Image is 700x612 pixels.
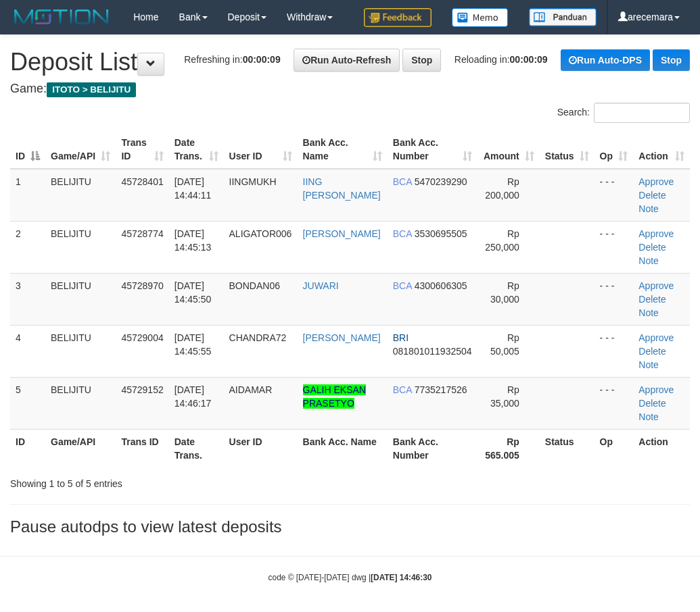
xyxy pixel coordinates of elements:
[229,280,280,291] span: BONDAN06
[229,332,287,343] span: CHANDRA72
[45,325,116,377] td: BELIJITU
[490,332,519,357] span: Rp 50,005
[229,228,292,239] span: ALIGATOR006
[638,242,666,253] a: Delete
[174,384,212,409] span: [DATE] 14:46:17
[45,429,116,467] th: Game/API
[169,130,224,169] th: Date Trans.: activate to sort column ascending
[184,54,280,65] span: Refreshing in:
[594,377,634,429] td: - - -
[10,169,45,222] td: 1
[116,429,168,467] th: Trans ID
[452,8,509,27] img: Button%20Memo.svg
[393,176,412,187] span: BCA
[594,103,690,123] input: Search:
[121,280,163,291] span: 45728970
[269,573,432,582] small: code © [DATE]-[DATE] dwg |
[303,228,381,239] a: [PERSON_NAME]
[10,325,45,377] td: 4
[638,411,659,422] a: Note
[490,384,519,409] span: Rp 35,000
[540,429,594,467] th: Status
[121,332,163,343] span: 45729004
[638,346,666,357] a: Delete
[415,176,467,187] span: Copy 5470239290 to clipboard
[485,176,519,201] span: Rp 200,000
[633,429,690,467] th: Action
[174,280,212,305] span: [DATE] 14:45:50
[10,377,45,429] td: 5
[45,273,116,325] td: BELIJITU
[594,169,634,222] td: - - -
[10,130,45,169] th: ID: activate to sort column descending
[303,280,339,291] a: JUWARI
[174,228,212,253] span: [DATE] 14:45:13
[594,273,634,325] td: - - -
[638,384,674,395] a: Approve
[393,332,409,343] span: BRI
[638,294,666,305] a: Delete
[477,130,540,169] th: Amount: activate to sort column ascending
[388,429,477,467] th: Bank Acc. Number
[529,8,597,26] img: panduan.png
[229,176,277,187] span: IINGMUKH
[633,130,690,169] th: Action: activate to sort column ascending
[174,176,212,201] span: [DATE] 14:44:11
[415,228,467,239] span: Copy 3530695505 to clipboard
[10,518,690,536] h3: Pause autodps to view latest deposits
[638,307,659,318] a: Note
[454,54,548,65] span: Reloading in:
[10,221,45,273] td: 2
[47,82,136,97] span: ITOTO > BELIJITU
[638,359,659,370] a: Note
[393,280,412,291] span: BCA
[540,130,594,169] th: Status: activate to sort column ascending
[594,429,634,467] th: Op
[594,130,634,169] th: Op: activate to sort column ascending
[490,280,519,305] span: Rp 30,000
[594,325,634,377] td: - - -
[229,384,273,395] span: AIDAMAR
[224,429,298,467] th: User ID
[224,130,298,169] th: User ID: activate to sort column ascending
[10,82,690,96] h4: Game:
[243,54,281,65] strong: 00:00:09
[10,471,281,490] div: Showing 1 to 5 of 5 entries
[638,280,674,291] a: Approve
[638,190,666,201] a: Delete
[638,176,674,187] a: Approve
[45,130,116,169] th: Game/API: activate to sort column ascending
[169,429,224,467] th: Date Trans.
[638,332,674,343] a: Approve
[10,7,113,27] img: MOTION_logo.png
[303,176,381,201] a: IING [PERSON_NAME]
[393,228,412,239] span: BCA
[10,49,690,76] h1: Deposit List
[371,573,431,582] strong: [DATE] 14:46:30
[638,255,659,266] a: Note
[594,221,634,273] td: - - -
[45,169,116,222] td: BELIJITU
[298,429,388,467] th: Bank Acc. Name
[393,346,472,357] span: Copy 081801011932504 to clipboard
[303,332,381,343] a: [PERSON_NAME]
[485,228,519,253] span: Rp 250,000
[561,49,650,71] a: Run Auto-DPS
[121,176,163,187] span: 45728401
[415,384,467,395] span: Copy 7735217526 to clipboard
[174,332,212,357] span: [DATE] 14:45:55
[477,429,540,467] th: Rp 565.005
[364,8,431,27] img: Feedback.jpg
[415,280,467,291] span: Copy 4300606305 to clipboard
[10,273,45,325] td: 3
[393,384,412,395] span: BCA
[510,54,548,65] strong: 00:00:09
[294,49,400,72] a: Run Auto-Refresh
[402,49,441,72] a: Stop
[45,221,116,273] td: BELIJITU
[303,384,366,409] a: GALIH EKSAN PRASETYO
[638,398,666,409] a: Delete
[121,384,163,395] span: 45729152
[653,49,690,71] a: Stop
[638,228,674,239] a: Approve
